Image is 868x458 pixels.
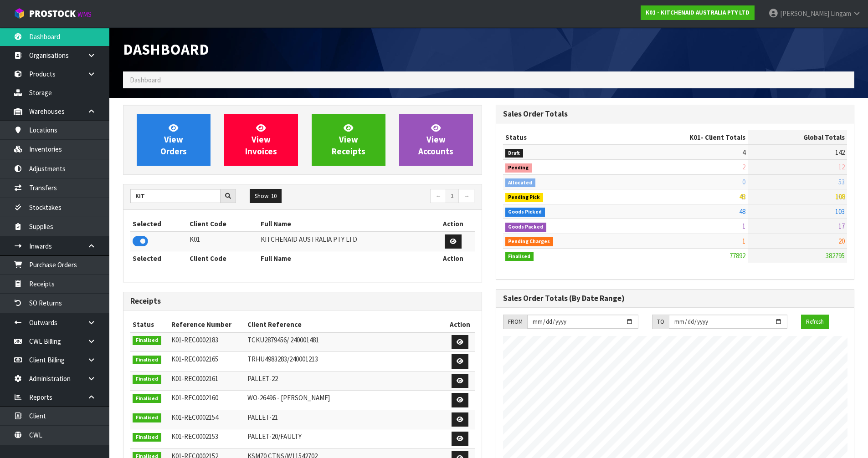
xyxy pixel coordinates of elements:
[742,222,745,230] span: 1
[247,374,278,383] span: PALLET-22
[446,189,459,204] a: 1
[503,110,847,118] h3: Sales Order Totals
[503,294,847,303] h3: Sales Order Totals (By Date Range)
[739,192,745,201] span: 43
[247,355,318,363] span: TRHU4983283/240001213
[133,375,161,384] span: Finalised
[838,222,845,230] span: 17
[169,317,245,332] th: Reference Number
[258,251,431,266] th: Full Name
[505,223,547,232] span: Goods Packed
[160,122,187,157] span: View Orders
[312,114,385,166] a: ViewReceipts
[646,9,750,16] strong: K01 - KITCHENAID AUSTRALIA PTY LTD
[652,315,669,329] div: TO
[399,114,473,166] a: ViewAccounts
[309,189,475,205] nav: Page navigation
[247,413,278,422] span: PALLET-21
[14,8,25,19] img: cube-alt.png
[835,148,845,157] span: 142
[171,393,218,402] span: K01-REC0002160
[780,9,829,18] span: [PERSON_NAME]
[505,163,532,173] span: Pending
[742,237,745,245] span: 1
[801,315,829,329] button: Refresh
[458,189,474,204] a: →
[133,433,161,442] span: Finalised
[247,432,302,441] span: PALLET-20/FAULTY
[187,217,258,231] th: Client Code
[748,130,847,145] th: Global Totals
[130,76,161,84] span: Dashboard
[430,189,446,204] a: ←
[258,232,431,251] td: KITCHENAID AUSTRALIA PTY LTD
[445,317,475,332] th: Action
[838,163,845,171] span: 12
[245,317,445,332] th: Client Reference
[729,251,745,260] span: 77892
[431,251,474,266] th: Action
[831,9,851,18] span: Lingam
[133,413,161,422] span: Finalised
[171,374,218,383] span: K01-REC0002161
[838,178,845,186] span: 53
[505,178,536,188] span: Allocated
[431,217,474,231] th: Action
[133,336,161,345] span: Finalised
[503,315,527,329] div: FROM
[505,149,524,158] span: Draft
[133,356,161,365] span: Finalised
[187,251,258,266] th: Client Code
[171,355,218,363] span: K01-REC0002165
[171,336,218,344] span: K01-REC0002183
[123,40,209,59] span: Dashboard
[245,122,277,157] span: View Invoices
[77,10,92,19] small: WMS
[133,394,161,403] span: Finalised
[29,8,76,20] span: ProStock
[130,297,475,305] h3: Receipts
[689,133,701,142] span: K01
[742,163,745,171] span: 2
[505,208,545,217] span: Goods Picked
[838,237,845,245] span: 20
[130,251,187,266] th: Selected
[250,189,282,204] button: Show: 10
[224,114,298,166] a: ViewInvoices
[835,207,845,216] span: 103
[616,130,748,145] th: - Client Totals
[742,178,745,186] span: 0
[130,189,221,203] input: Search clients
[826,251,845,260] span: 382795
[332,122,365,157] span: View Receipts
[187,232,258,251] td: K01
[137,114,211,166] a: ViewOrders
[247,393,330,402] span: WO-26496 - [PERSON_NAME]
[505,193,544,202] span: Pending Pick
[171,413,218,422] span: K01-REC0002154
[130,317,169,332] th: Status
[739,207,745,216] span: 48
[505,237,554,246] span: Pending Charges
[247,336,319,344] span: TCKU2879456/ 240001481
[258,217,431,231] th: Full Name
[418,122,453,157] span: View Accounts
[835,192,845,201] span: 108
[641,5,755,20] a: K01 - KITCHENAID AUSTRALIA PTY LTD
[130,217,187,231] th: Selected
[505,252,534,261] span: Finalised
[742,148,745,157] span: 4
[503,130,617,145] th: Status
[171,432,218,441] span: K01-REC0002153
